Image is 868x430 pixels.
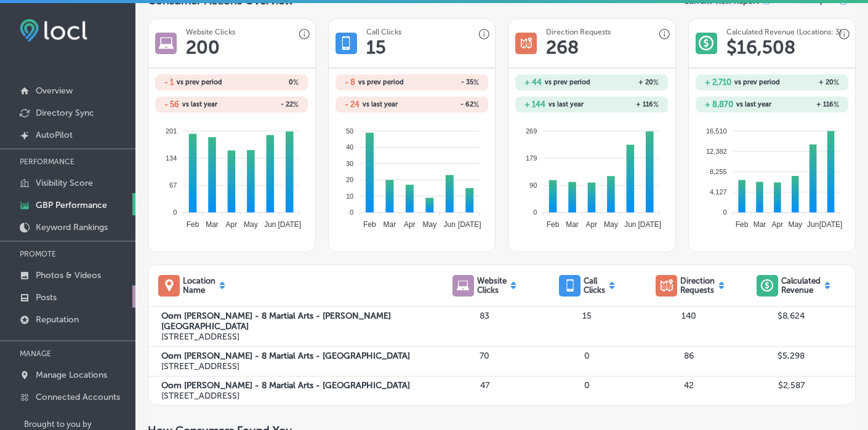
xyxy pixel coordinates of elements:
[740,380,842,391] p: $2,587
[358,79,404,86] span: vs prev period
[231,78,299,87] h2: 0
[226,220,238,229] tspan: Apr
[735,220,748,229] tspan: Feb
[526,127,537,134] tspan: 269
[807,220,819,229] tspan: Jun
[345,100,360,109] h2: - 24
[549,101,584,108] span: vs last year
[638,351,740,361] p: 86
[458,220,481,229] tspan: [DATE]
[705,100,733,109] h2: + 8,870
[161,351,434,361] label: Oom [PERSON_NAME] - 8 Martial Arts - [GEOGRAPHIC_DATA]
[740,311,842,321] p: $8,624
[734,79,780,86] span: vs prev period
[473,100,479,109] span: %
[710,188,727,196] tspan: 4,127
[350,209,353,216] tspan: 0
[536,351,638,361] p: 0
[412,78,479,87] h2: - 35
[753,220,766,229] tspan: Mar
[346,176,353,183] tspan: 20
[477,276,507,295] p: Website Clicks
[363,101,398,108] span: vs last year
[161,361,434,372] p: [STREET_ADDRESS]
[186,36,220,58] h1: 200
[161,391,434,401] p: [STREET_ADDRESS]
[473,78,479,87] span: %
[36,314,79,325] p: Reputation
[161,380,434,391] label: Oom [PERSON_NAME] - 8 Martial Arts - [GEOGRAPHIC_DATA]
[346,159,353,167] tspan: 30
[36,130,73,140] p: AutoPilot
[788,220,802,229] tspan: May
[36,292,57,303] p: Posts
[586,220,598,229] tspan: Apr
[710,168,727,175] tspan: 8,255
[346,192,353,199] tspan: 10
[723,209,726,216] tspan: 0
[366,36,386,58] h1: 15
[545,79,590,86] span: vs prev period
[244,220,258,229] tspan: May
[638,220,662,229] tspan: [DATE]
[36,222,108,233] p: Keyword Rankings
[726,36,795,58] h1: $ 16,508
[293,100,299,109] span: %
[366,28,401,36] h3: Call Clicks
[592,100,659,109] h2: + 116
[264,220,276,229] tspan: Jun
[187,220,199,229] tspan: Feb
[363,220,376,229] tspan: Feb
[774,100,839,109] h2: + 116
[593,78,659,87] h2: + 20
[36,392,120,402] p: Connected Accounts
[536,380,638,391] p: 0
[546,36,579,58] h1: 268
[638,380,740,391] p: 42
[680,276,715,295] p: Direction Requests
[653,78,659,87] span: %
[24,420,135,429] p: Brought to you by
[726,28,842,36] h3: Calculated Revenue (Locations: 3)
[20,19,87,42] img: fda3e92497d09a02dc62c9cd864e3231.png
[819,220,842,229] tspan: [DATE]
[404,220,416,229] tspan: Apr
[36,370,107,380] p: Manage Locations
[36,178,93,188] p: Visibility Score
[36,108,94,118] p: Directory Sync
[638,311,740,321] p: 140
[433,311,536,321] p: 83
[736,101,771,108] span: vs last year
[166,127,177,134] tspan: 201
[706,148,727,155] tspan: 12,382
[36,86,73,96] p: Overview
[422,220,436,229] tspan: May
[533,209,537,216] tspan: 0
[433,351,536,361] p: 70
[740,351,842,361] p: $5,298
[547,220,560,229] tspan: Feb
[346,127,353,134] tspan: 50
[524,78,542,87] h2: + 44
[771,220,783,229] tspan: Apr
[36,200,107,210] p: GBP Performance
[706,127,727,134] tspan: 16,510
[412,100,479,109] h2: - 62
[346,143,353,151] tspan: 40
[834,78,839,87] span: %
[161,332,434,342] p: [STREET_ADDRESS]
[206,220,219,229] tspan: Mar
[781,276,821,295] p: Calculated Revenue
[443,220,455,229] tspan: Jun
[433,380,536,391] p: 47
[653,100,659,109] span: %
[173,209,177,216] tspan: 0
[183,276,215,295] p: Location Name
[36,270,101,281] p: Photos & Videos
[169,181,177,189] tspan: 67
[164,100,179,109] h2: - 56
[166,154,177,162] tspan: 134
[526,154,537,162] tspan: 179
[161,311,434,332] label: Oom [PERSON_NAME] - 8 Martial Arts - [PERSON_NAME][GEOGRAPHIC_DATA]
[293,78,299,87] span: %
